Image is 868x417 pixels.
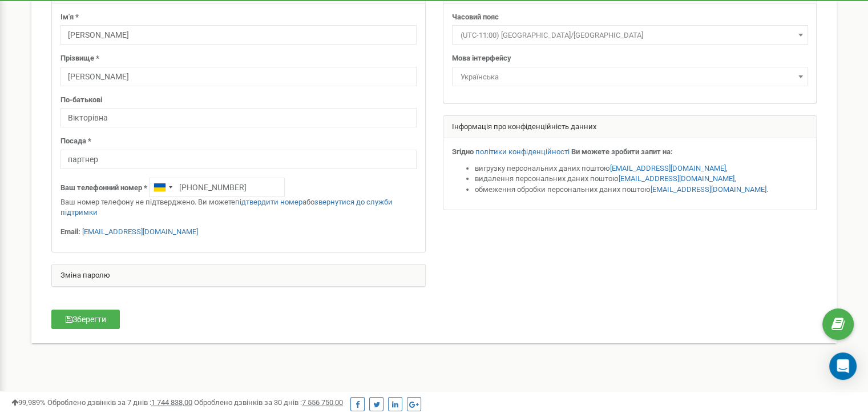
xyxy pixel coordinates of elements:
[475,163,808,174] li: вигрузку персональних даних поштою ,
[235,198,302,206] a: підтвердити номер
[651,185,766,194] a: [EMAIL_ADDRESS][DOMAIN_NAME]
[571,147,673,156] strong: Ви можете зробити запит на:
[610,164,726,173] a: [EMAIL_ADDRESS][DOMAIN_NAME]
[302,398,343,407] u: 7 556 750,00
[60,150,417,169] input: Посада
[149,178,285,197] input: +1-800-555-55-55
[194,398,343,407] span: Оброблено дзвінків за 30 днів :
[452,25,808,45] span: (UTC-11:00) Pacific/Midway
[51,310,120,329] button: Зберегти
[60,12,79,23] label: Ім'я *
[452,53,511,64] label: Мова інтерфейсу
[452,147,474,156] strong: Згідно
[82,227,198,236] a: [EMAIL_ADDRESS][DOMAIN_NAME]
[475,174,808,185] li: видалення персональних даних поштою ,
[619,174,734,183] a: [EMAIL_ADDRESS][DOMAIN_NAME]
[456,27,804,43] span: (UTC-11:00) Pacific/Midway
[60,108,417,127] input: По-батькові
[60,95,102,106] label: По-батькові
[475,185,808,195] li: обмеження обробки персональних даних поштою .
[456,69,804,85] span: Українська
[60,25,417,45] input: Ім'я
[60,136,91,147] label: Посада *
[452,67,808,86] span: Українська
[475,147,570,156] a: політики конфіденційності
[150,178,176,197] div: Telephone country code
[452,12,499,23] label: Часовий пояс
[443,116,817,139] div: Інформація про конфіденційність данних
[47,398,192,407] span: Оброблено дзвінків за 7 днів :
[60,53,99,64] label: Прізвище *
[11,398,46,407] span: 99,989%
[60,183,147,194] label: Ваш телефонний номер *
[151,398,192,407] u: 1 744 838,00
[60,227,80,236] strong: Email:
[829,352,857,380] div: Open Intercom Messenger
[60,197,417,218] p: Ваш номер телефону не підтверджено. Ви можете або
[52,264,425,287] div: Зміна паролю
[60,67,417,86] input: Прізвище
